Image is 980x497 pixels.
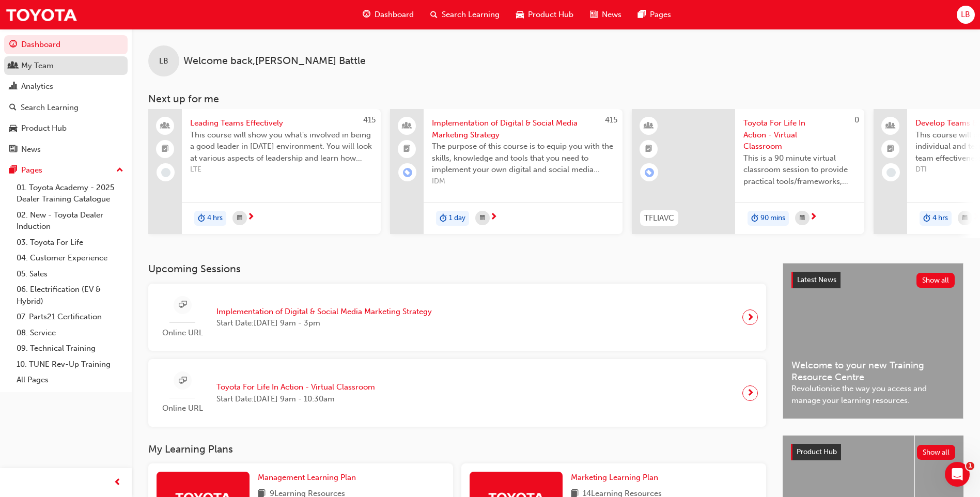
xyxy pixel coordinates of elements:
[923,212,930,225] span: duration-icon
[4,56,128,75] a: My Team
[430,8,438,21] span: search-icon
[216,393,375,405] span: Start Date: [DATE] 9am - 10:30am
[9,61,17,71] span: people-icon
[179,299,186,312] span: sessionType_ONLINE_URL-icon
[449,212,465,224] span: 1 day
[4,33,128,161] button: DashboardMy TeamAnalyticsSearch LearningProduct HubNews
[247,213,255,222] span: next-icon
[9,103,17,113] span: search-icon
[9,40,17,50] span: guage-icon
[797,275,836,284] span: Latest News
[12,372,128,388] a: All Pages
[650,9,671,21] span: Pages
[190,117,372,129] span: Leading Teams Effectively
[516,8,524,21] span: car-icon
[645,119,652,133] span: learningResourceType_INSTRUCTOR_LED-icon
[972,213,980,222] span: next-icon
[363,8,370,21] span: guage-icon
[12,250,128,266] a: 04. Customer Experience
[760,212,785,224] span: 90 mins
[887,143,894,156] span: booktick-icon
[148,443,766,455] h3: My Learning Plans
[21,122,67,134] div: Product Hub
[791,272,955,288] a: Latest NewsShow all
[966,462,974,470] span: 1
[12,180,128,207] a: 01. Toyota Academy - 2025 Dealer Training Catalogue
[12,356,128,372] a: 10. TUNE Rev-Up Training
[157,402,208,414] span: Online URL
[791,383,955,406] span: Revolutionise the way you access and manage your learning resources.
[638,8,646,21] span: pages-icon
[508,4,582,25] a: car-iconProduct Hub
[432,117,614,141] span: Implementation of Digital & Social Media Marketing Strategy
[216,381,375,393] span: Toyota For Life In Action - Virtual Classroom
[791,360,955,383] span: Welcome to your new Training Resource Centre
[4,161,128,180] button: Pages
[9,82,17,91] span: chart-icon
[9,124,17,133] span: car-icon
[9,145,17,154] span: news-icon
[490,213,497,222] span: next-icon
[375,9,414,21] span: Dashboard
[179,375,186,387] span: sessionType_ONLINE_URL-icon
[4,140,128,159] a: News
[9,166,17,175] span: pages-icon
[12,309,128,325] a: 07. Parts21 Certification
[12,266,128,282] a: 05. Sales
[216,306,432,318] span: Implementation of Digital & Social Media Marketing Strategy
[21,144,41,156] div: News
[632,109,864,234] a: 0TFLIAVCToyota For Life In Action - Virtual ClassroomThis is a 90 minute virtual classroom sessio...
[810,213,817,222] span: next-icon
[854,115,859,125] span: 0
[21,102,79,114] div: Search Learning
[162,119,169,133] span: people-icon
[945,462,970,487] iframe: Intercom live chat
[746,386,754,400] span: next-icon
[602,9,621,21] span: News
[162,143,169,156] span: booktick-icon
[571,472,662,484] a: Marketing Learning Plan
[12,207,128,235] a: 02. New - Toyota Dealer Induction
[916,273,955,288] button: Show all
[157,367,758,418] a: Online URLToyota For Life In Action - Virtual ClassroomStart Date:[DATE] 9am - 10:30am
[161,168,170,177] span: learningRecordVerb_NONE-icon
[917,445,956,460] button: Show all
[5,3,77,26] img: Trak
[148,109,381,234] a: 415Leading Teams EffectivelyThis course will show you what's involved in being a good leader in [...
[207,212,223,224] span: 4 hrs
[571,473,658,482] span: Marketing Learning Plan
[791,444,955,460] a: Product HubShow all
[157,327,208,339] span: Online URL
[644,212,674,224] span: TFLIAVC
[957,6,975,24] button: LB
[198,212,205,225] span: duration-icon
[961,9,970,21] span: LB
[4,77,128,96] a: Analytics
[114,476,121,489] span: prev-icon
[148,263,766,275] h3: Upcoming Sessions
[440,212,447,225] span: duration-icon
[216,317,432,329] span: Start Date: [DATE] 9am - 3pm
[21,164,42,176] div: Pages
[190,164,372,176] span: LTE
[480,212,485,225] span: calendar-icon
[645,168,654,177] span: learningRecordVerb_ENROLL-icon
[258,473,356,482] span: Management Learning Plan
[800,212,805,225] span: calendar-icon
[21,60,54,72] div: My Team
[190,129,372,164] span: This course will show you what's involved in being a good leader in [DATE] environment. You will ...
[743,117,856,152] span: Toyota For Life In Action - Virtual Classroom
[132,93,980,105] h3: Next up for me
[932,212,948,224] span: 4 hrs
[645,143,652,156] span: booktick-icon
[442,9,500,21] span: Search Learning
[582,4,630,25] a: news-iconNews
[21,81,53,92] div: Analytics
[403,143,411,156] span: booktick-icon
[630,4,679,25] a: pages-iconPages
[4,119,128,138] a: Product Hub
[390,109,623,234] a: 415Implementation of Digital & Social Media Marketing StrategyThe purpose of this course is to eq...
[403,119,411,133] span: people-icon
[605,115,617,125] span: 415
